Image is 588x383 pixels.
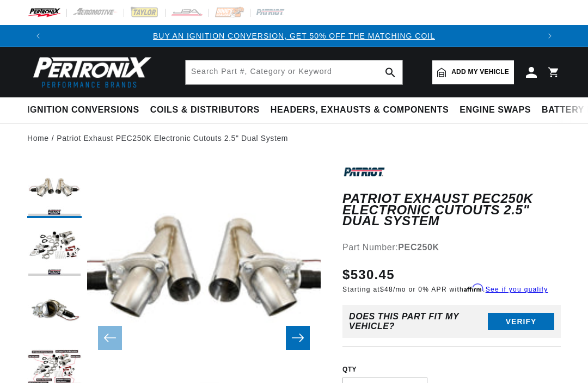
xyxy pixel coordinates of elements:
[432,60,514,84] a: Add my vehicle
[451,67,509,77] span: Add my vehicle
[286,326,310,350] button: Slide right
[378,60,402,84] button: search button
[342,285,548,294] p: Starting at /mo or 0% APR with .
[49,30,539,42] div: Announcement
[265,97,454,123] summary: Headers, Exhausts & Components
[27,25,49,47] button: Translation missing: en.sections.announcements.previous_announcement
[27,104,139,116] span: Ignition Conversions
[464,284,483,292] span: Affirm
[27,132,561,144] nav: breadcrumbs
[460,104,531,116] span: Engine Swaps
[454,97,536,123] summary: Engine Swaps
[271,104,449,116] span: Headers, Exhausts & Components
[27,164,82,218] button: Load image 1 in gallery view
[349,312,488,331] div: Does This part fit My vehicle?
[27,97,145,123] summary: Ignition Conversions
[342,240,561,255] div: Part Number:
[27,53,152,91] img: Pertronix
[145,97,265,123] summary: Coils & Distributors
[539,25,561,47] button: Translation missing: en.sections.announcements.next_announcement
[57,132,288,144] a: Patriot Exhaust PEC250K Electronic Cutouts 2.5" Dual System
[398,243,439,252] strong: PEC250K
[380,286,393,293] span: $48
[49,30,539,42] div: 1 of 3
[153,32,435,40] a: BUY AN IGNITION CONVERSION, GET 50% OFF THE MATCHING COIL
[486,286,548,293] a: See if you qualify - Learn more about Affirm Financing (opens in modal)
[342,265,395,285] span: $530.45
[342,365,561,374] label: QTY
[488,313,554,330] button: Verify
[27,224,82,278] button: Load image 2 in gallery view
[150,104,260,116] span: Coils & Distributors
[342,193,561,226] h1: Patriot Exhaust PEC250K Electronic Cutouts 2.5" Dual System
[98,326,122,350] button: Slide left
[27,132,49,144] a: Home
[27,283,82,338] button: Load image 3 in gallery view
[186,60,402,84] input: Search Part #, Category or Keyword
